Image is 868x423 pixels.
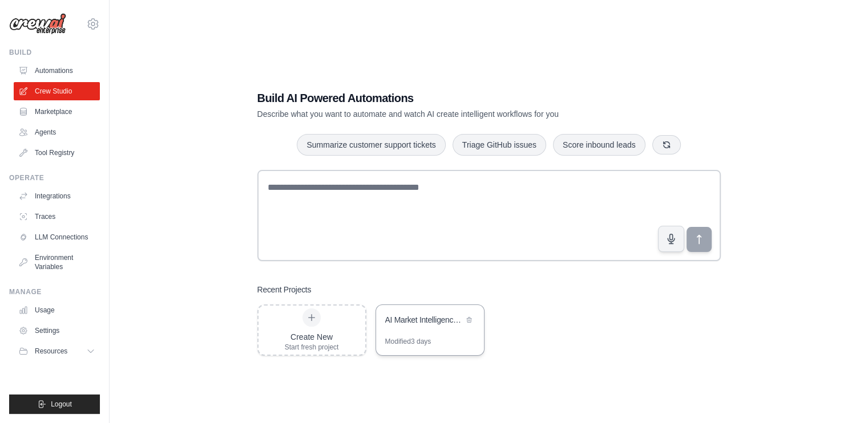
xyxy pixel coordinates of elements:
[14,144,100,162] a: Tool Registry
[14,103,100,121] a: Marketplace
[9,13,66,35] img: Logo
[14,208,100,226] a: Traces
[385,314,463,326] div: AI Market Intelligence System
[285,331,339,343] div: Create New
[658,226,684,252] button: Click to speak your automation idea
[14,301,100,319] a: Usage
[14,322,100,340] a: Settings
[297,134,445,156] button: Summarize customer support tickets
[14,123,100,141] a: Agents
[257,108,641,120] p: Describe what you want to automate and watch AI create intelligent workflows for you
[14,62,100,80] a: Automations
[9,173,100,182] div: Operate
[652,135,681,154] button: Get new suggestions
[9,394,100,414] button: Logout
[14,228,100,246] a: LLM Connections
[14,187,100,205] a: Integrations
[553,134,645,156] button: Score inbound leads
[35,347,67,356] span: Resources
[9,287,100,296] div: Manage
[463,314,475,326] button: Delete project
[14,249,100,276] a: Environment Variables
[285,343,339,352] div: Start fresh project
[385,337,431,346] div: Modified 3 days
[257,90,641,106] h1: Build AI Powered Automations
[9,48,100,57] div: Build
[14,342,100,360] button: Resources
[14,82,100,100] a: Crew Studio
[257,284,312,295] h3: Recent Projects
[811,368,868,423] iframe: Chat Widget
[453,134,546,156] button: Triage GitHub issues
[51,400,72,409] span: Logout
